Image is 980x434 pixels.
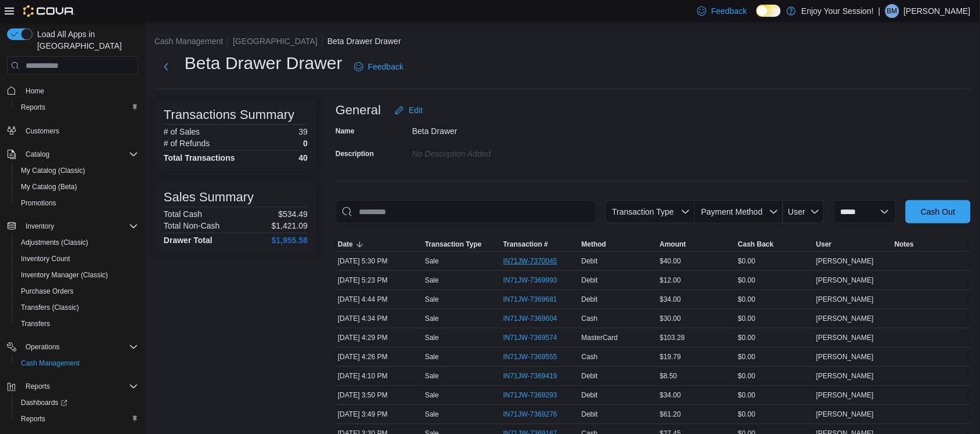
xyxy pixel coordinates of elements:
[16,164,138,178] span: My Catalog (Classic)
[660,314,682,323] span: $30.00
[582,276,598,285] span: Debit
[26,150,49,159] span: Catalog
[16,196,61,210] a: Promotions
[164,209,202,219] h6: Total Cash
[21,379,55,393] button: Reports
[336,273,423,287] div: [DATE] 5:23 PM
[660,276,682,285] span: $12.00
[503,407,569,421] button: IN71JW-7369276
[425,352,439,361] p: Sale
[503,240,548,249] span: Transaction #
[21,147,54,161] button: Catalog
[272,221,308,230] p: $1,421.09
[16,301,84,314] a: Transfers (Classic)
[2,218,143,234] button: Inventory
[164,108,294,122] h3: Transactions Summary
[582,240,607,249] span: Method
[816,352,874,361] span: [PERSON_NAME]
[736,312,814,325] div: $0.00
[12,162,143,179] button: My Catalog (Classic)
[336,149,374,158] label: Description
[12,234,143,251] button: Adjustments (Classic)
[660,256,682,266] span: $40.00
[606,200,695,223] button: Transaction Type
[16,100,138,114] span: Reports
[756,5,781,17] input: Dark Mode
[582,333,618,342] span: MasterCard
[336,103,381,117] h3: General
[736,350,814,364] div: $0.00
[164,190,254,204] h3: Sales Summary
[21,83,138,97] span: Home
[16,268,138,282] span: Inventory Manager (Classic)
[802,4,874,18] p: Enjoy Your Session!
[412,144,568,158] div: No Description added
[278,209,308,219] p: $534.49
[336,200,596,223] input: This is a search bar. As you type, the results lower in the page will automatically filter.
[164,221,220,230] h6: Total Non-Cash
[816,256,874,266] span: [PERSON_NAME]
[582,314,598,323] span: Cash
[21,287,74,296] span: Purchase Orders
[695,200,783,223] button: Payment Method
[756,17,757,17] span: Dark Mode
[503,295,557,304] span: IN71JW-7369681
[503,410,557,419] span: IN71JW-7369276
[16,180,82,194] a: My Catalog (Beta)
[16,396,138,410] span: Dashboards
[298,153,308,162] h4: 40
[368,61,403,73] span: Feedback
[892,237,971,251] button: Notes
[16,196,138,210] span: Promotions
[327,37,401,46] button: Beta Drawer Drawer
[164,153,235,162] h4: Total Transactions
[16,301,138,314] span: Transfers (Classic)
[816,276,874,285] span: [PERSON_NAME]
[885,4,899,18] div: Bryan Muise
[21,219,59,233] button: Inventory
[582,410,598,419] span: Debit
[21,124,138,138] span: Customers
[16,356,138,370] span: Cash Management
[503,369,569,383] button: IN71JW-7369419
[12,195,143,211] button: Promotions
[425,410,439,419] p: Sale
[12,99,143,115] button: Reports
[154,37,223,46] button: Cash Management
[16,268,113,282] a: Inventory Manager (Classic)
[503,333,557,342] span: IN71JW-7369574
[336,388,423,402] div: [DATE] 3:50 PM
[738,240,773,249] span: Cash Back
[164,236,212,245] h4: Drawer Total
[425,240,482,249] span: Transaction Type
[336,237,423,251] button: Date
[660,352,682,361] span: $19.79
[16,317,138,331] span: Transfers
[164,127,200,136] h6: # of Sales
[21,398,67,407] span: Dashboards
[16,236,138,249] span: Adjustments (Classic)
[2,82,143,99] button: Home
[16,396,72,410] a: Dashboards
[579,237,658,251] button: Method
[390,99,427,122] button: Edit
[736,254,814,268] div: $0.00
[736,237,814,251] button: Cash Back
[12,179,143,195] button: My Catalog (Beta)
[16,164,90,178] a: My Catalog (Classic)
[660,295,682,304] span: $34.00
[921,206,955,218] span: Cash Out
[21,340,138,354] span: Operations
[582,371,598,381] span: Debit
[2,146,143,162] button: Catalog
[21,147,138,161] span: Catalog
[425,295,439,304] p: Sale
[425,371,439,381] p: Sale
[16,180,138,194] span: My Catalog (Beta)
[503,256,557,266] span: IN71JW-7370045
[582,390,598,400] span: Debit
[154,35,971,49] nav: An example of EuiBreadcrumbs
[503,371,557,381] span: IN71JW-7369419
[2,378,143,395] button: Reports
[904,4,971,18] p: [PERSON_NAME]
